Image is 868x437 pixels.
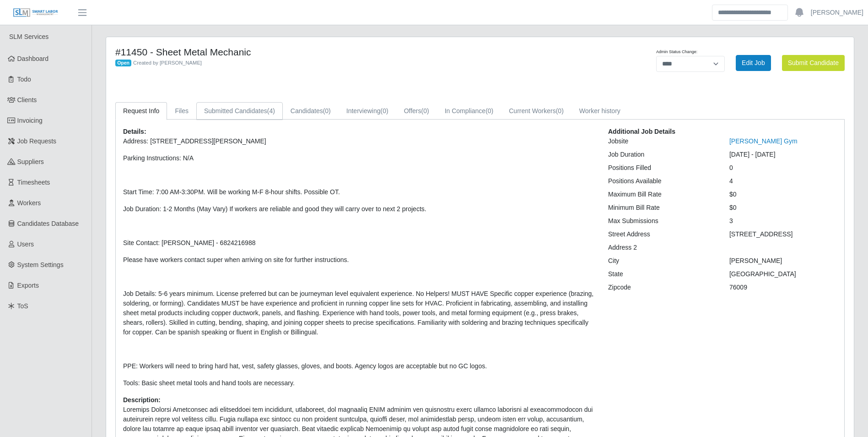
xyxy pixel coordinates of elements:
span: Users [17,240,34,248]
div: 0 [722,163,844,173]
span: ToS [17,302,28,310]
p: Parking Instructions: N/A [123,153,594,163]
a: Current Workers [501,102,571,120]
span: Created by [PERSON_NAME] [133,60,202,66]
div: Maximum Bill Rate [601,190,722,199]
div: State [601,269,722,279]
a: In Compliance [437,102,501,120]
span: SLM Services [9,33,49,40]
div: Minimum Bill Rate [601,203,722,213]
a: Offers [396,102,437,120]
h4: #11450 - Sheet Metal Mechanic [115,46,535,58]
b: Details: [123,128,146,135]
div: [DATE] - [DATE] [722,150,844,159]
label: Admin Status Change: [656,49,697,55]
p: Start Time: 7:00 AM-3:30PM. Will be working M-F 8-hour shifts. Possible OT. [123,187,594,197]
b: Description: [123,396,161,404]
p: PPE: Workers will need to bring hard hat, vest, safety glasses, gloves, and boots. Agency logos a... [123,361,594,371]
span: Timesheets [17,179,50,186]
div: City [601,256,722,266]
div: [STREET_ADDRESS] [722,229,844,239]
button: Submit Candidate [782,55,845,71]
a: Request Info [115,102,167,120]
div: Positions Filled [601,163,722,173]
div: Street Address [601,229,722,239]
a: [PERSON_NAME] [811,8,863,17]
a: Interviewing [339,102,396,120]
span: (0) [556,107,564,115]
a: Files [167,102,196,120]
div: Address 2 [601,243,722,252]
p: Job Details: 5-6 years minimum. License preferred but can be journeyman level equivalent experien... [123,289,594,337]
span: Job Requests [17,137,57,145]
div: Max Submissions [601,216,722,226]
span: Workers [17,199,41,207]
span: Todo [17,76,31,83]
a: [PERSON_NAME] Gym [729,137,798,145]
div: $0 [722,190,844,199]
span: (0) [421,107,429,115]
p: Tools: Basic sheet metal tools and hand tools are necessary. [123,378,594,388]
span: Invoicing [17,117,43,124]
div: 76009 [722,283,844,292]
input: Search [712,5,788,21]
div: Zipcode [601,283,722,292]
a: Candidates [283,102,339,120]
span: (0) [381,107,388,115]
p: Address: [STREET_ADDRESS][PERSON_NAME] [123,137,594,146]
span: Open [115,60,131,67]
a: Edit Job [736,55,771,71]
p: Please have workers contact super when arriving on site for further instructions. [123,255,594,265]
span: (0) [485,107,493,115]
div: Jobsite [601,137,722,146]
span: Candidates Database [17,220,79,227]
div: Job Duration [601,150,722,159]
span: (0) [323,107,331,115]
span: System Settings [17,261,64,268]
span: Suppliers [17,158,44,165]
span: Clients [17,96,37,104]
div: $0 [722,203,844,213]
div: [PERSON_NAME] [722,256,844,266]
a: Submitted Candidates [196,102,283,120]
p: Site Contact: [PERSON_NAME] - 6824216988 [123,238,594,248]
span: Dashboard [17,55,49,62]
img: SLM Logo [13,8,59,18]
div: Positions Available [601,176,722,186]
b: Additional Job Details [608,128,675,135]
span: Exports [17,282,39,289]
span: (4) [267,107,275,115]
div: 3 [722,216,844,226]
div: 4 [722,176,844,186]
p: Job Duration: 1-2 Months (May Vary) If workers are reliable and good they will carry over to next... [123,204,594,214]
div: [GEOGRAPHIC_DATA] [722,269,844,279]
a: Worker history [571,102,628,120]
